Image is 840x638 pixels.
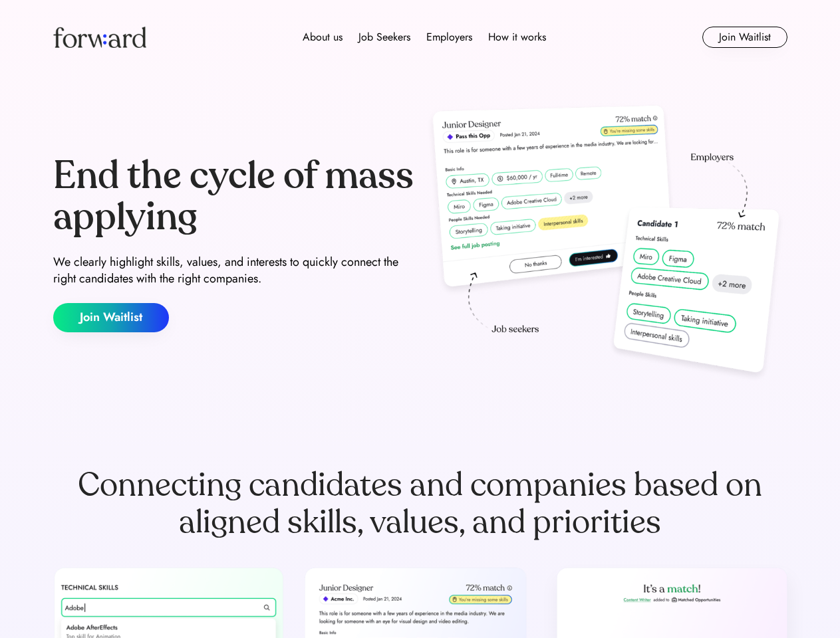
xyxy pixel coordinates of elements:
div: How it works [488,29,546,45]
img: Forward logo [53,27,146,48]
div: Employers [426,29,472,45]
img: hero-image.png [426,101,787,387]
div: About us [303,29,343,45]
button: Join Waitlist [53,303,169,332]
div: We clearly highlight skills, values, and interests to quickly connect the right candidates with t... [53,254,415,287]
button: Join Waitlist [702,27,787,48]
div: Connecting candidates and companies based on aligned skills, values, and priorities [53,467,787,541]
div: Job Seekers [358,29,410,45]
div: End the cycle of mass applying [53,156,415,237]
